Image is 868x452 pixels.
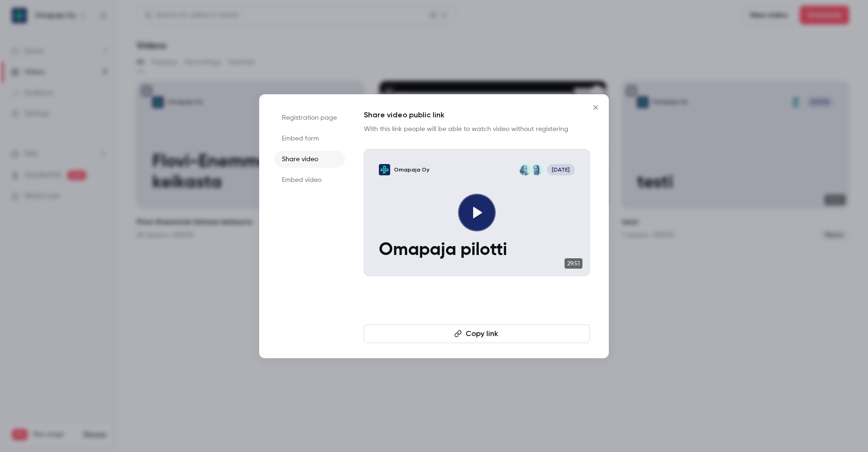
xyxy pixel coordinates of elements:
p: With this link people will be able to watch video without registering [364,124,590,134]
li: Embed video [274,172,345,189]
button: Copy link [364,324,590,343]
button: Close [586,98,605,117]
li: Embed form [274,130,345,147]
a: Omapaja pilottiOmapaja OyEveliina PannulaMaaret Peltoniemi[DATE]Omapaja pilotti29:51 [364,149,590,276]
span: 29:51 [565,258,582,269]
li: Registration page [274,109,345,126]
h1: Share video public link [364,109,590,121]
li: Share video [274,151,345,168]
